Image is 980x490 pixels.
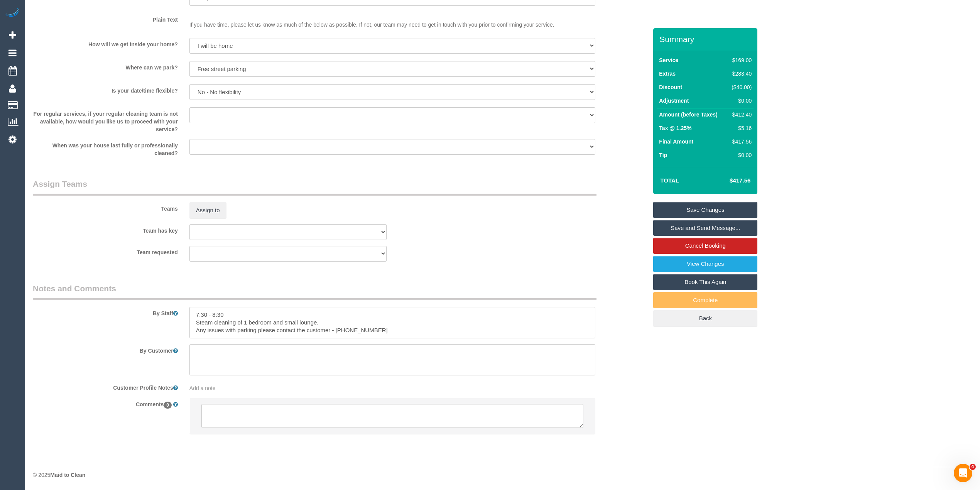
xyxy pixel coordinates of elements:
[954,464,972,482] iframe: Intercom live chat
[653,202,757,218] a: Save Changes
[27,139,184,157] label: When was your house last fully or professionally cleaned?
[27,61,184,71] label: Where can we park?
[729,56,752,64] div: $169.00
[653,220,757,236] a: Save and Send Message...
[27,202,184,213] label: Teams
[27,307,184,317] label: By Staff
[729,151,752,159] div: $0.00
[33,471,972,479] div: © 2025
[653,238,757,254] a: Cancel Booking
[659,70,676,78] label: Extras
[27,13,184,24] label: Plain Text
[164,402,172,409] span: 0
[33,178,596,196] legend: Assign Teams
[27,84,184,95] label: Is your date/time flexible?
[659,138,693,145] label: Final Amount
[659,97,689,105] label: Adjustment
[27,398,184,408] label: Comments
[729,138,752,145] div: $417.56
[729,97,752,105] div: $0.00
[27,344,184,355] label: By Customer
[189,13,595,29] p: If you have time, please let us know as much of the below as possible. If not, our team may need ...
[729,83,752,91] div: ($40.00)
[27,38,184,48] label: How will we get inside your home?
[189,202,226,218] button: Assign to
[653,256,757,272] a: View Changes
[27,224,184,235] label: Team has key
[660,177,679,184] strong: Total
[27,246,184,256] label: Team requested
[706,177,750,184] h4: $417.56
[970,464,976,470] span: 4
[729,111,752,118] div: $412.40
[659,124,691,132] label: Tax @ 1.25%
[27,107,184,133] label: For regular services, if your regular cleaning team is not available, how would you like us to pr...
[5,8,20,19] img: Automaid Logo
[33,283,596,300] legend: Notes and Comments
[27,381,184,392] label: Customer Profile Notes
[659,83,682,91] label: Discount
[729,70,752,78] div: $283.40
[653,310,757,326] a: Back
[659,56,678,64] label: Service
[659,151,667,159] label: Tip
[653,274,757,290] a: Book This Again
[659,35,754,44] h3: Summary
[50,472,85,478] strong: Maid to Clean
[659,111,717,118] label: Amount (before Taxes)
[729,124,752,132] div: $5.16
[189,385,216,391] span: Add a note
